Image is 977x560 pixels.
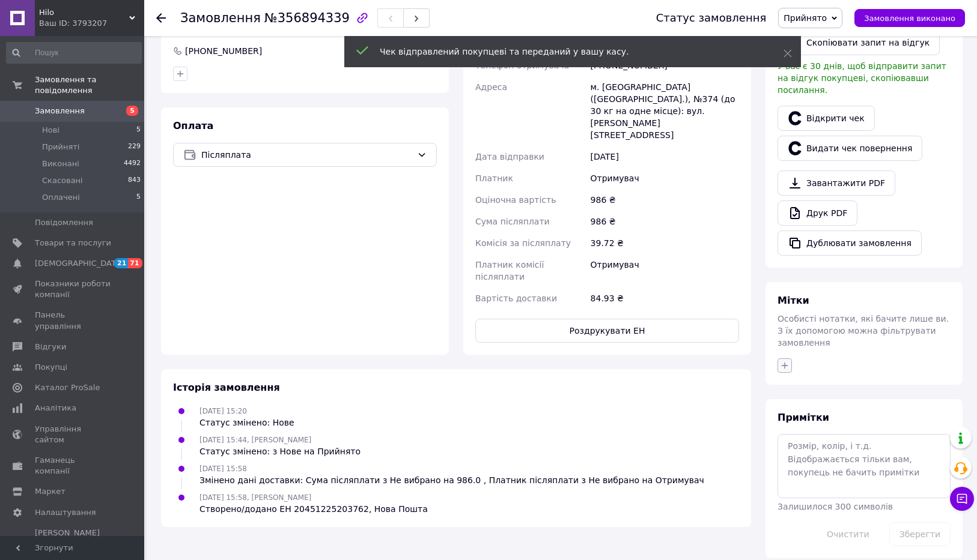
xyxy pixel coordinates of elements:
[199,436,311,444] span: [DATE] 15:44, [PERSON_NAME]
[173,382,280,393] span: Історія замовлення
[380,46,753,58] div: Чек відправлений покупцеві та переданий у вашу касу.
[475,173,513,183] span: Платник
[35,382,100,393] span: Каталог ProSale
[136,125,141,136] span: 5
[180,11,261,25] span: Замовлення
[35,486,65,497] span: Маркет
[588,211,741,232] div: 986 ₴
[156,12,166,24] div: Повернутися назад
[199,407,247,415] span: [DATE] 15:20
[864,14,955,23] span: Замовлення виконано
[778,30,940,55] button: Скопіювати запит на відгук
[199,474,704,486] div: Змінено дані доставки: Сума післяплати з Не вибрано на 986.0 , Платник післяплати з Не вибрано на...
[35,238,111,248] span: Товари та послуги
[588,232,741,254] div: 39.72 ₴
[39,7,129,18] span: Hilo
[42,125,59,136] span: Нові
[475,238,571,248] span: Комісія за післяплату
[35,455,111,477] span: Гаманець компанії
[854,9,965,27] button: Замовлення виконано
[264,11,350,25] span: №356894339
[475,152,544,161] span: Дата відправки
[199,493,311,502] span: [DATE] 15:58, [PERSON_NAME]
[39,18,144,29] div: Ваш ID: 3793207
[35,74,144,96] span: Замовлення та повідомлення
[35,403,76,414] span: Аналітика
[42,192,80,203] span: Оплачені
[778,412,829,423] span: Примітки
[778,61,946,95] span: У вас є 30 днів, щоб відправити запит на відгук покупцеві, скопіювавши посилання.
[128,258,142,268] span: 71
[475,319,739,343] button: Роздрукувати ЕН
[778,230,922,256] button: Дублювати замовлення
[199,445,361,457] div: Статус змінено: з Нове на Прийнято
[778,136,922,161] button: Видати чек повернення
[35,258,124,269] span: [DEMOGRAPHIC_DATA]
[128,142,141,152] span: 229
[199,465,247,473] span: [DATE] 15:58
[42,175,83,186] span: Скасовані
[778,106,875,131] a: Відкрити чек
[475,217,550,226] span: Сума післяплати
[201,148,412,161] span: Післяплата
[778,314,949,348] span: Особисті нотатки, які бачите лише ви. З їх допомогою можна фільтрувати замовлення
[35,507,96,518] span: Налаштування
[184,45,263,57] div: [PHONE_NUMBER]
[778,200,857,226] a: Друк PDF
[136,192,141,203] span: 5
[42,158,79,169] span: Виконані
[475,260,544,282] span: Платник комісії післяплати
[35,106,85,116] span: Замовлення
[124,158,141,169] span: 4492
[588,76,741,146] div: м. [GEOGRAPHIC_DATA] ([GEOGRAPHIC_DATA].), №374 (до 30 кг на одне місце): вул. [PERSON_NAME][STRE...
[588,288,741,309] div: 84.93 ₴
[173,120,213,131] span: Оплата
[475,195,556,205] span: Оціночна вартість
[35,278,111,300] span: Показники роботи компанії
[950,487,974,511] button: Чат з покупцем
[35,310,111,331] span: Панель управління
[778,295,809,306] span: Мітки
[588,167,741,189] div: Отримувач
[656,12,767,24] div: Статус замовлення
[778,502,893,511] span: Залишилося 300 символів
[475,294,557,303] span: Вартість доставки
[35,342,66,352] span: Відгуки
[35,362,67,373] span: Покупці
[114,258,128,268] span: 21
[778,170,895,196] a: Завантажити PDF
[588,254,741,288] div: Отримувач
[784,13,827,23] span: Прийнято
[588,146,741,167] div: [DATE]
[475,82,507,92] span: Адреса
[588,189,741,211] div: 986 ₴
[199,503,428,515] div: Створено/додано ЕН 20451225203762, Нова Пошта
[199,417,294,429] div: Статус змінено: Нове
[126,106,138,116] span: 5
[128,175,141,186] span: 843
[35,217,93,228] span: Повідомлення
[42,142,79,152] span: Прийняті
[6,42,142,64] input: Пошук
[35,424,111,445] span: Управління сайтом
